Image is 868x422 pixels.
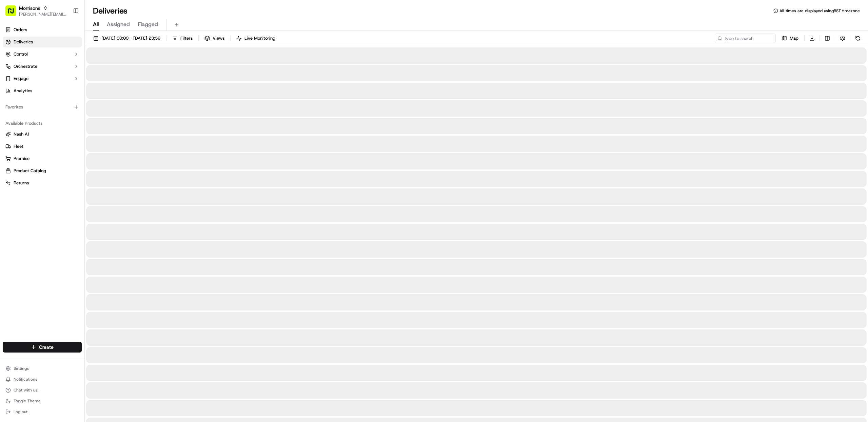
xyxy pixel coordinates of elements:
span: Orders [14,27,27,33]
span: Live Monitoring [244,35,275,41]
span: Notifications [14,377,37,382]
span: Control [14,51,28,57]
span: Map [790,35,798,41]
span: Returns [14,180,29,186]
button: [PERSON_NAME][EMAIL_ADDRESS][DOMAIN_NAME] [19,12,67,17]
button: Live Monitoring [233,34,278,43]
span: Product Catalog [14,168,46,174]
button: Fleet [3,141,82,152]
button: Notifications [3,375,82,384]
input: Type to search [715,34,776,43]
button: Chat with us! [3,385,82,395]
button: Product Catalog [3,165,82,176]
span: Analytics [14,88,32,94]
a: Returns [5,180,79,186]
button: Morrisons [19,5,40,12]
span: Fleet [14,143,23,149]
span: Promise [14,156,29,162]
button: Promise [3,153,82,164]
button: Map [778,34,802,43]
a: Nash AI [5,131,79,137]
button: Filters [169,34,196,43]
span: Deliveries [14,39,33,45]
button: Views [201,34,228,43]
a: Orders [3,24,82,35]
a: Fleet [5,143,79,149]
h1: Deliveries [93,5,127,16]
button: Toggle Theme [3,396,82,406]
span: Settings [14,366,29,371]
span: Assigned [107,20,130,28]
button: Log out [3,407,82,417]
button: Refresh [853,34,863,43]
span: Flagged [138,20,158,28]
button: Engage [3,73,82,84]
button: Nash AI [3,129,82,140]
a: Product Catalog [5,168,79,174]
span: Toggle Theme [14,398,41,404]
span: Orchestrate [14,63,37,69]
div: Available Products [3,118,82,129]
span: Nash AI [14,131,29,137]
button: Settings [3,364,82,373]
button: Morrisons[PERSON_NAME][EMAIL_ADDRESS][DOMAIN_NAME] [3,3,70,19]
button: Orchestrate [3,61,82,72]
span: Engage [14,76,28,82]
span: Views [213,35,224,41]
span: All [93,20,99,28]
span: [DATE] 00:00 - [DATE] 23:59 [101,35,160,41]
a: Promise [5,156,79,162]
a: Analytics [3,85,82,96]
span: All times are displayed using BST timezone [780,8,860,14]
span: Create [39,344,54,350]
span: Log out [14,409,27,415]
button: Returns [3,178,82,188]
span: Chat with us! [14,387,38,393]
a: Deliveries [3,37,82,47]
button: Control [3,49,82,60]
div: Favorites [3,102,82,113]
button: [DATE] 00:00 - [DATE] 23:59 [90,34,163,43]
span: Filters [180,35,193,41]
button: Create [3,342,82,353]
